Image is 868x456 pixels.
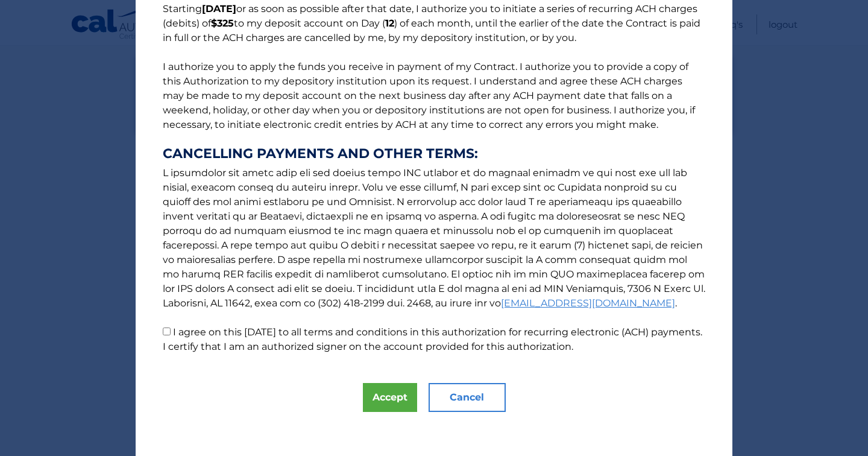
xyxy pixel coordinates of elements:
b: 12 [385,17,394,29]
strong: CANCELLING PAYMENTS AND OTHER TERMS: [163,147,705,161]
button: Cancel [429,383,506,412]
b: [DATE] [202,3,236,14]
label: I agree on this [DATE] to all terms and conditions in this authorization for recurring electronic... [163,326,702,352]
b: $325 [211,17,234,29]
button: Accept [363,383,417,412]
a: [EMAIL_ADDRESS][DOMAIN_NAME] [501,297,675,309]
